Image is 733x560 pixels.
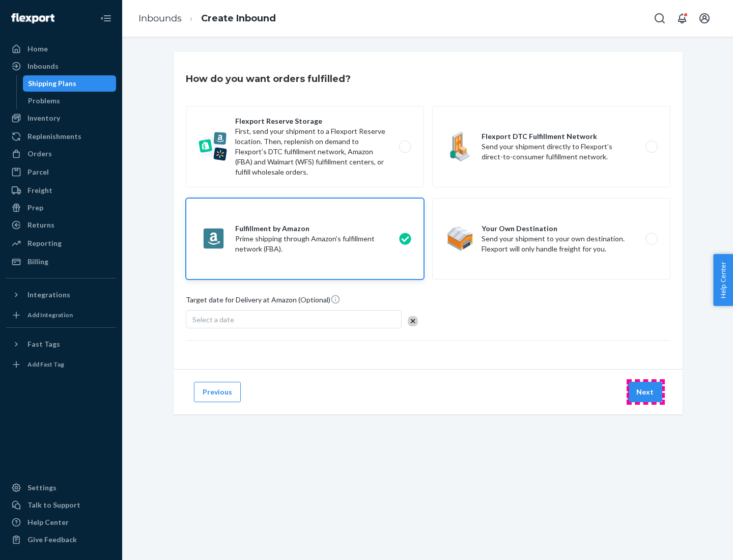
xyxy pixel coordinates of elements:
[27,203,43,213] div: Prep
[6,128,116,145] a: Replenishments
[6,514,116,530] a: Help Center
[6,146,116,162] a: Orders
[27,311,73,319] div: Add Integration
[27,290,70,300] div: Integrations
[6,110,116,126] a: Inventory
[201,13,276,24] a: Create Inbound
[138,13,182,24] a: Inbounds
[6,336,116,352] button: Fast Tags
[694,8,715,29] button: Open account menu
[6,182,116,199] a: Freight
[27,339,60,349] div: Fast Tags
[28,96,60,106] div: Problems
[27,113,60,123] div: Inventory
[6,356,116,373] a: Add Fast Tag
[6,217,116,233] a: Returns
[27,185,52,195] div: Freight
[6,497,116,513] a: Talk to Support
[194,382,241,402] button: Previous
[650,8,670,29] button: Open Search Box
[130,4,284,34] ol: breadcrumbs
[27,500,80,510] div: Talk to Support
[96,8,116,29] button: Close Navigation
[672,8,692,29] button: Open notifications
[23,93,117,109] a: Problems
[6,531,116,548] button: Give Feedback
[11,13,54,23] img: Flexport logo
[27,61,59,71] div: Inbounds
[27,360,64,369] div: Add Fast Tag
[28,78,76,89] div: Shipping Plans
[6,480,116,496] a: Settings
[27,483,57,493] div: Settings
[6,200,116,216] a: Prep
[6,307,116,323] a: Add Integration
[27,535,77,545] div: Give Feedback
[27,220,54,230] div: Returns
[186,294,341,309] span: Target date for Delivery at Amazon (Optional)
[27,167,49,177] div: Parcel
[27,517,69,527] div: Help Center
[27,149,52,159] div: Orders
[23,75,117,92] a: Shipping Plans
[6,41,116,57] a: Home
[186,72,351,86] h3: How do you want orders fulfilled?
[27,44,48,54] div: Home
[27,238,62,248] div: Reporting
[192,315,234,324] span: Select a date
[6,58,116,74] a: Inbounds
[27,131,81,142] div: Replenishments
[27,257,48,267] div: Billing
[6,235,116,251] a: Reporting
[6,287,116,303] button: Integrations
[6,164,116,180] a: Parcel
[6,254,116,270] a: Billing
[628,382,662,402] button: Next
[713,254,733,306] button: Help Center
